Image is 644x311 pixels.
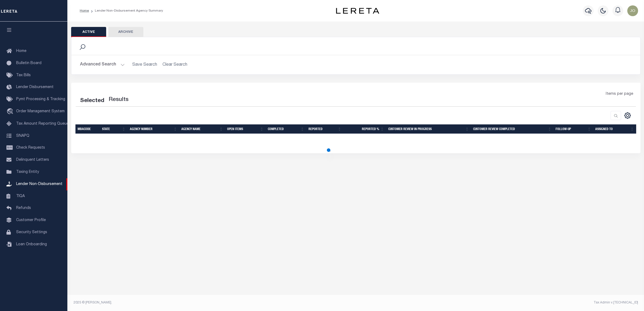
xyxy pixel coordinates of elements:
th: Reported % [344,124,386,134]
span: Loan Onboarding [16,243,47,246]
span: Taxing Entity [16,170,39,174]
div: 2025 © [PERSON_NAME]. [70,300,356,305]
img: svg+xml;base64,PHN2ZyB4bWxucz0iaHR0cDovL3d3dy53My5vcmcvMjAwMC9zdmciIHBvaW50ZXItZXZlbnRzPSJub25lIi... [627,5,638,16]
span: Tax Bills [16,74,31,77]
span: Pymt Processing & Tracking [16,97,65,101]
th: Assigned To [593,124,636,134]
div: Selected [80,97,104,105]
span: SNAPQ [16,134,29,138]
label: Results [109,96,129,104]
span: Check Requests [16,146,45,150]
a: Home [80,9,89,12]
th: MBACode [75,124,100,134]
span: Lender Disbursement [16,85,54,89]
img: logo-dark.svg [336,8,379,14]
th: Follow-up [553,124,593,134]
span: Bulletin Board [16,61,41,65]
span: TIQA [16,194,25,198]
th: Agency Number [128,124,179,134]
span: Order Management System [16,110,65,113]
i: travel_explore [6,108,15,115]
span: Refunds [16,206,31,210]
span: Security Settings [16,230,47,234]
th: Customer Review In Progress [386,124,471,134]
span: Home [16,49,26,53]
th: Customer Review Completed [471,124,553,134]
div: Tax Admin v.[TECHNICAL_ID] [360,300,638,305]
span: Tax Amount Reporting Queue [16,122,69,126]
th: Agency Name [179,124,225,134]
span: Customer Profile [16,218,46,222]
th: Open Items [225,124,266,134]
th: State [100,124,128,134]
th: Reported [306,124,344,134]
button: Archive [108,27,143,37]
span: Delinquent Letters [16,158,49,162]
span: Lender Non-Disbursement [16,182,63,186]
button: Advanced Search [80,60,125,70]
button: Active [71,27,106,37]
th: Completed [266,124,306,134]
span: Items per page [606,91,633,97]
li: Lender Non-Disbursement Agency Summary [89,8,163,13]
